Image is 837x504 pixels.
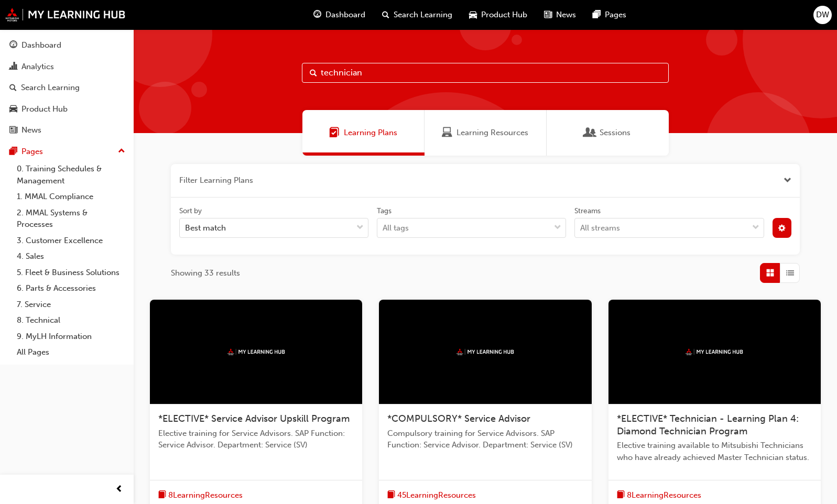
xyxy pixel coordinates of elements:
div: Tags [377,206,392,216]
button: Pages [4,142,129,161]
a: Learning PlansLearning Plans [302,110,425,156]
img: mmal [227,348,285,355]
span: search-icon [9,83,17,93]
span: cog-icon [778,225,786,234]
a: Learning ResourcesLearning Resources [425,110,547,156]
span: news-icon [544,8,552,21]
span: guage-icon [313,8,321,21]
a: 5. Fleet & Business Solutions [13,265,129,281]
img: mmal [5,8,126,21]
span: car-icon [469,8,477,21]
span: down-icon [554,221,561,235]
input: Search... [302,63,669,83]
a: car-iconProduct Hub [461,4,536,26]
span: news-icon [9,126,17,135]
button: Close the filter [784,174,791,187]
div: Best match [185,222,226,234]
a: search-iconSearch Learning [374,4,461,26]
span: 45 Learning Resources [397,489,476,501]
a: Product Hub [4,100,129,119]
a: 7. Service [13,297,129,313]
span: search-icon [382,8,389,21]
a: guage-iconDashboard [305,4,374,26]
span: 8 Learning Resources [168,489,243,501]
a: Analytics [4,57,129,76]
a: 0. Training Schedules & Management [13,161,129,189]
img: mmal [686,348,743,355]
a: 2. MMAL Systems & Processes [13,205,129,233]
div: Product Hub [21,103,68,115]
a: 6. Parts & Accessories [13,280,129,297]
button: DW [813,6,832,24]
span: Sessions [600,127,631,139]
span: Elective training available to Mitsubishi Technicians who have already achieved Master Technician... [617,440,812,463]
span: Grid [766,267,774,279]
span: News [556,9,576,21]
button: DashboardAnalyticsSearch LearningProduct HubNews [4,34,129,142]
span: 8 Learning Resources [627,489,701,501]
a: 8. Technical [13,312,129,328]
button: book-icon8LearningResources [617,489,701,502]
a: 9. MyLH Information [13,328,129,345]
button: cog-icon [773,218,792,238]
span: List [786,267,794,279]
button: book-icon8LearningResources [158,489,243,502]
span: Elective training for Service Advisors. SAP Function: Service Advisor. Department: Service (SV) [158,428,354,451]
span: Dashboard [325,9,365,21]
a: News [4,120,129,140]
span: Search [310,67,317,79]
span: down-icon [752,221,759,235]
span: car-icon [9,105,17,114]
span: up-icon [118,145,125,158]
a: 4. Sales [13,248,129,265]
a: pages-iconPages [584,4,635,26]
span: pages-icon [593,8,601,21]
span: Learning Resources [456,127,528,139]
span: pages-icon [9,147,17,157]
span: *ELECTIVE* Service Advisor Upskill Program [158,413,350,424]
div: All streams [580,222,620,234]
span: chart-icon [9,62,17,72]
div: Analytics [21,61,54,73]
span: Learning Resources [442,127,452,139]
img: mmal [456,348,514,355]
a: 3. Customer Excellence [13,233,129,249]
div: Search Learning [21,82,80,94]
a: All Pages [13,344,129,360]
a: Search Learning [4,78,129,97]
span: *ELECTIVE* Technician - Learning Plan 4: Diamond Technician Program [617,413,799,437]
span: guage-icon [9,41,17,50]
span: Compulsory training for Service Advisors. SAP Function: Service Advisor. Department: Service (SV) [387,428,583,451]
div: Dashboard [21,39,61,51]
div: Sort by [179,206,202,216]
a: news-iconNews [536,4,584,26]
span: Showing 33 results [171,267,240,279]
div: All tags [383,222,409,234]
span: book-icon [617,489,625,502]
label: tagOptions [377,206,566,238]
a: Dashboard [4,36,129,55]
span: down-icon [356,221,364,235]
span: DW [816,9,829,21]
button: book-icon45LearningResources [387,489,476,502]
span: book-icon [158,489,166,502]
span: *COMPULSORY* Service Advisor [387,413,530,424]
span: Learning Plans [344,127,397,139]
a: 1. MMAL Compliance [13,189,129,205]
span: Learning Plans [329,127,340,139]
span: Sessions [585,127,595,139]
span: Pages [605,9,626,21]
div: News [21,124,41,136]
span: book-icon [387,489,395,502]
div: Pages [21,146,43,158]
div: Streams [574,206,601,216]
span: prev-icon [115,483,123,496]
span: Search Learning [394,9,452,21]
a: SessionsSessions [547,110,669,156]
span: Product Hub [481,9,527,21]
